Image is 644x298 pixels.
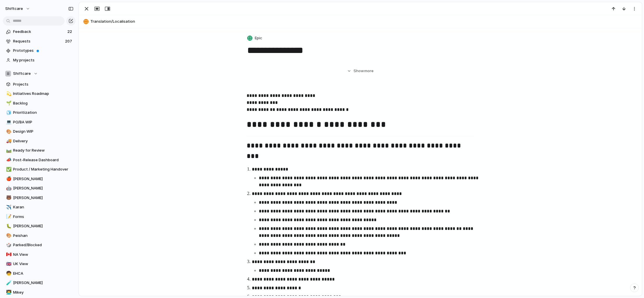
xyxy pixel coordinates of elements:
div: ✅ [6,166,10,173]
span: Product / Marketing Handover [13,166,73,172]
span: 207 [65,38,73,44]
div: 🐛 [6,223,10,230]
button: 🎨 [5,233,11,239]
div: 💻PO/BA WIP [3,118,76,127]
span: Translation/Localisation [90,19,639,24]
div: 📣 [6,157,10,163]
div: 🧪 [6,280,10,286]
span: [PERSON_NAME] [13,176,73,182]
div: 🐻 [6,194,10,201]
div: 🇬🇧UK View [3,260,76,268]
a: 👨‍💻Mikey [3,288,76,297]
button: 🇨🇦 [5,252,11,258]
span: Parked/Blocked [13,242,73,248]
button: ✅ [5,166,11,172]
span: Requests [13,38,63,44]
div: 🎨 [6,232,10,239]
span: UK View [13,261,73,267]
span: Backlog [13,100,73,106]
div: 💫 [6,91,10,97]
button: Epic [246,34,264,42]
button: 🎨 [5,129,11,134]
span: Post-Release Dashboard [13,157,73,163]
span: Projects [13,81,73,87]
a: 🐻[PERSON_NAME] [3,194,76,202]
span: Ready for Review [13,148,73,153]
button: 🎲 [5,242,11,248]
span: [PERSON_NAME] [13,185,73,191]
a: 🧪[PERSON_NAME] [3,279,76,287]
button: 🐛 [5,223,11,229]
a: ✅Product / Marketing Handover [3,165,76,174]
span: Epic [255,35,262,41]
button: 🤖 [5,185,11,191]
a: 🎨Design WIP [3,127,76,136]
div: 🧊 [6,109,10,116]
div: 🧒 [6,270,10,277]
button: 🚚 [5,138,11,144]
button: 👨‍💻 [5,290,11,295]
span: PO/BA WIP [13,119,73,125]
a: 🎲Parked/Blocked [3,241,76,249]
span: Show [354,68,364,74]
a: 🤖[PERSON_NAME] [3,184,76,193]
a: 📣Post-Release Dashboard [3,156,76,164]
a: 🧒EHCA [3,269,76,278]
div: 🌱 [6,100,10,107]
div: 🎨 [6,128,10,135]
span: shiftcare [5,6,23,12]
div: 🚚Delivery [3,137,76,146]
a: Requests207 [3,37,76,46]
span: Shiftcare [13,71,31,77]
div: 🎨Peishan [3,231,76,240]
button: 📝 [5,214,11,220]
div: ✈️ [6,204,10,211]
button: 🧊 [5,110,11,116]
span: Design WIP [13,129,73,134]
div: 👨‍💻 [6,289,10,296]
span: Feedback [13,29,66,35]
a: 🐛[PERSON_NAME] [3,222,76,230]
div: 🎲 [6,242,10,249]
div: 🇬🇧 [6,261,10,267]
a: Projects [3,80,76,89]
button: 💻 [5,119,11,125]
span: EHCA [13,271,73,276]
a: 💫Initiatives Roadmap [3,89,76,98]
div: 📝 [6,213,10,220]
a: ✈️Karan [3,203,76,212]
a: My projects [3,56,76,65]
a: 🧊Prioritization [3,108,76,117]
a: 🌱Backlog [3,99,76,108]
span: [PERSON_NAME] [13,223,73,229]
button: 🐻 [5,195,11,201]
span: NA View [13,252,73,258]
span: [PERSON_NAME] [13,280,73,286]
span: Forms [13,214,73,220]
div: 🚚 [6,138,10,144]
button: 🌱 [5,100,11,106]
span: [PERSON_NAME] [13,195,73,201]
button: 🧒 [5,271,11,276]
div: 🍎 [6,175,10,182]
a: 📝Forms [3,212,76,221]
div: 🛤️Ready for Review [3,146,76,155]
a: 🇨🇦NA View [3,250,76,259]
button: shiftcare [3,4,33,13]
span: Mikey [13,290,73,295]
span: Initiatives Roadmap [13,91,73,97]
span: Prioritization [13,110,73,116]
